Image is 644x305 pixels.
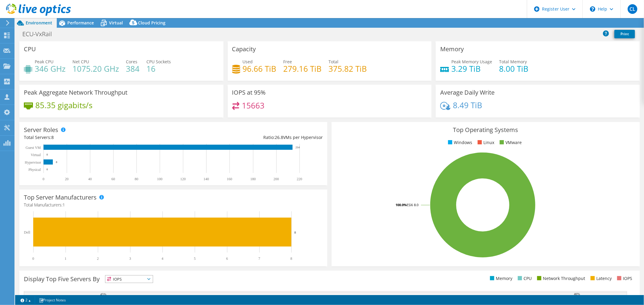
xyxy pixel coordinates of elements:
h3: Server Roles [24,127,58,133]
span: Total Memory [499,59,527,64]
span: Performance [67,20,94,26]
text: 5 [194,256,196,261]
h3: IOPS at 95% [232,89,266,96]
text: 60 [111,177,115,181]
h4: 279.16 TiB [284,65,322,72]
h4: 96.66 TiB [243,65,277,72]
text: 214 [296,146,300,149]
li: Network Throughput [536,275,585,282]
h4: 1075.20 GHz [72,65,119,72]
text: 80 [135,177,138,181]
h3: Capacity [232,46,256,52]
div: Total Servers: [24,134,173,141]
span: Environment [26,20,52,26]
a: Project Notes [35,296,70,304]
text: 220 [297,177,302,181]
svg: \n [590,6,595,12]
span: 26.8 [275,134,283,140]
text: 45% [100,292,106,296]
text: Virtual [31,153,41,157]
text: 3 [129,256,131,261]
span: 1 [62,202,65,208]
h3: CPU [24,46,36,52]
h3: Top Server Manufacturers [24,194,97,201]
li: Latency [589,275,612,282]
h4: 375.82 TiB [329,65,367,72]
li: Linux [476,139,494,146]
text: Physical [28,168,41,172]
text: Dell [24,230,30,234]
h4: 15663 [242,102,264,109]
span: Peak CPU [35,59,53,64]
tspan: ESXi 8.0 [407,203,418,207]
li: Memory [489,275,512,282]
text: 2 [97,256,99,261]
h4: 3.29 TiB [451,65,492,72]
text: 180 [250,177,256,181]
h1: ECU-VxRail [20,31,61,37]
h4: 346 GHz [35,65,66,72]
text: 6 [226,256,228,261]
h3: Memory [440,46,464,52]
text: Hypervisor [25,160,41,165]
h4: 384 [126,65,139,72]
li: Windows [447,139,472,146]
span: Cloud Pricing [138,20,165,26]
text: 0 [46,153,48,156]
li: CPU [516,275,532,282]
text: 7 [258,256,260,261]
text: 8 [56,161,57,164]
text: 140 [203,177,209,181]
text: 20 [65,177,69,181]
text: 0 [43,177,44,181]
text: 4 [162,256,163,261]
text: 46% [574,292,580,296]
a: 2 [16,296,35,304]
li: IOPS [616,275,632,282]
div: Ratio: VMs per Hypervisor [173,134,323,141]
h3: Average Daily Write [440,89,495,96]
text: 100 [157,177,162,181]
text: 8 [290,256,292,261]
span: 8 [51,134,54,140]
span: Cores [126,59,137,64]
h4: Total Manufacturers: [24,202,323,208]
text: 40 [88,177,92,181]
h4: 85.35 gigabits/s [35,102,92,108]
text: 0 [32,256,34,261]
span: Virtual [109,20,123,26]
h4: 16 [146,65,171,72]
span: CPU Sockets [146,59,171,64]
h4: 8.49 TiB [453,102,482,108]
tspan: 100.0% [396,203,407,207]
span: Total [329,59,339,64]
text: Guest VM [26,146,41,150]
span: Net CPU [72,59,89,64]
text: 1 [65,256,66,261]
h3: Top Operating Systems [336,127,635,133]
span: Used [243,59,253,64]
text: 200 [274,177,279,181]
text: 0 [46,168,48,171]
h3: Peak Aggregate Network Throughput [24,89,127,96]
h4: 8.00 TiB [499,65,528,72]
span: Peak Memory Usage [451,59,492,64]
text: 160 [227,177,232,181]
span: Free [284,59,292,64]
li: VMware [498,139,522,146]
span: CL [628,4,637,14]
a: Print [614,30,635,38]
text: 120 [180,177,186,181]
span: IOPS [105,275,153,283]
text: 8 [294,231,296,234]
